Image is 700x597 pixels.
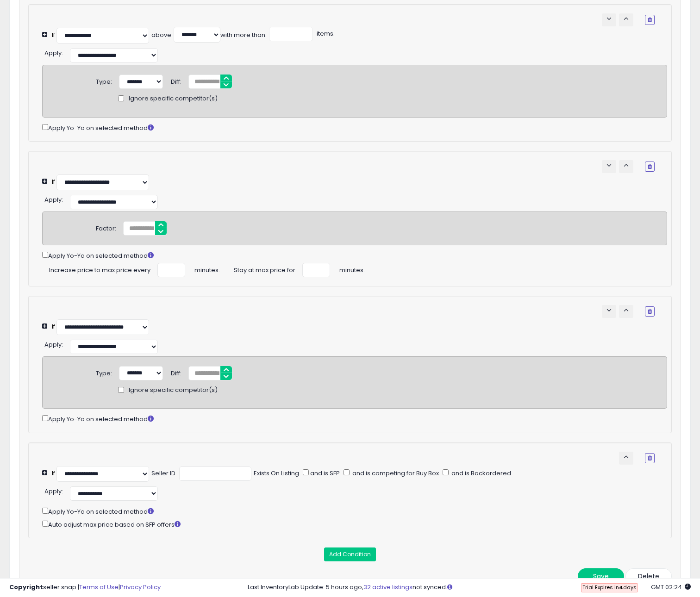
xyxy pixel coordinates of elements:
strong: Copyright [9,583,43,591]
span: Apply [44,49,62,57]
span: Apply [44,340,62,349]
button: Delete [625,568,672,584]
span: Ignore specific competitor(s) [129,386,218,395]
div: Apply Yo-Yo on selected method [42,506,667,516]
div: : [44,193,63,205]
div: Apply Yo-Yo on selected method [42,122,667,133]
button: Add Condition [324,547,376,561]
span: minutes. [194,263,220,275]
span: keyboard_arrow_up [622,453,631,461]
div: Type: [96,75,112,87]
span: Stay at max price for [234,263,295,275]
span: and is SFP [309,469,340,478]
div: : [44,46,63,58]
span: 2025-09-10 02:24 GMT [651,583,691,591]
div: seller snap | | [9,583,161,592]
div: Diff: [171,75,181,87]
div: with more than: [220,31,267,40]
div: Factor: [96,221,116,233]
div: above [151,31,171,40]
span: minutes. [339,263,365,275]
span: keyboard_arrow_up [622,161,631,170]
i: Remove Condition [648,164,652,169]
button: keyboard_arrow_up [619,452,633,465]
b: 4 [619,584,623,591]
div: Apply Yo-Yo on selected method [42,250,667,261]
div: : [44,484,63,496]
span: keyboard_arrow_down [605,14,613,23]
div: : [44,337,63,349]
div: Last InventoryLab Update: 5 hours ago, not synced. [248,583,691,592]
span: Increase price to max price every [49,263,150,275]
div: Apply Yo-Yo on selected method [42,413,667,424]
div: Diff: [171,366,181,378]
button: keyboard_arrow_up [619,305,633,318]
span: keyboard_arrow_down [605,161,613,170]
span: keyboard_arrow_up [622,306,631,315]
a: Privacy Policy [120,583,161,591]
i: Remove Condition [648,309,652,314]
span: Apply [44,195,62,204]
button: keyboard_arrow_up [619,13,633,26]
a: 32 active listings [363,583,412,591]
button: keyboard_arrow_down [602,13,616,26]
button: keyboard_arrow_up [619,160,633,173]
span: Ignore specific competitor(s) [129,94,218,103]
div: Seller ID [151,469,175,478]
i: Click here to read more about un-synced listings. [447,584,452,590]
i: Remove Condition [648,455,652,461]
button: Save [578,568,624,584]
div: Auto adjust max price based on SFP offers [42,519,667,529]
button: keyboard_arrow_down [602,305,616,318]
span: keyboard_arrow_down [605,306,613,315]
span: items. [315,29,335,38]
span: keyboard_arrow_up [622,14,631,23]
span: Apply [44,487,62,496]
a: Terms of Use [79,583,119,591]
button: keyboard_arrow_down [602,160,616,173]
span: Trial Expires in days [582,584,637,591]
span: and is Backordered [450,469,511,478]
div: Exists On Listing [254,469,299,478]
div: Type: [96,366,112,378]
i: Remove Condition [648,17,652,23]
span: and is competing for Buy Box [351,469,439,478]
